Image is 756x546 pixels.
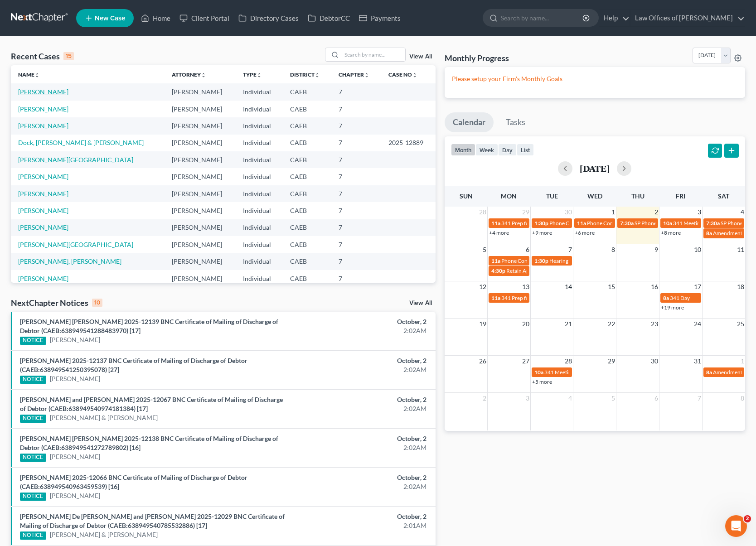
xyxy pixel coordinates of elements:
a: [PERSON_NAME][GEOGRAPHIC_DATA] [18,241,133,248]
div: 2:01AM [297,521,426,530]
div: NOTICE [20,493,46,501]
span: 341 Prep for [PERSON_NAME] [501,220,575,227]
span: 8 [740,393,745,404]
div: 2:02AM [297,482,426,491]
span: 2 [482,393,487,404]
td: [PERSON_NAME] [165,219,236,236]
input: Search by name... [501,10,584,26]
span: 8a [706,230,712,237]
span: 28 [478,207,487,217]
p: Please setup your Firm's Monthly Goals [452,74,738,83]
i: unfold_more [412,72,417,78]
span: 24 [693,319,702,329]
span: 9 [654,244,659,255]
td: Individual [236,253,282,270]
a: [PERSON_NAME] 2025-12066 BNC Certificate of Mailing of Discharge of Debtor (CAEB:6389495409634595... [20,474,247,490]
span: 10a [534,369,543,376]
a: [PERSON_NAME], [PERSON_NAME] [18,257,121,265]
a: [PERSON_NAME] [50,335,100,344]
div: October, 2 [297,395,426,404]
span: 2 [654,207,659,217]
a: Dock, [PERSON_NAME] & [PERSON_NAME] [18,139,144,146]
div: NOTICE [20,532,46,540]
span: 18 [736,281,745,292]
div: 2:02AM [297,326,426,335]
span: 1 [611,207,616,217]
td: CAEB [283,219,332,236]
span: 29 [607,356,616,367]
td: [PERSON_NAME] [165,135,236,151]
span: 10a [663,220,672,227]
span: 25 [736,319,745,329]
a: Districtunfold_more [290,71,320,78]
span: Thu [631,192,645,200]
div: October, 2 [297,512,426,521]
a: Chapterunfold_more [339,71,369,78]
a: [PERSON_NAME] [18,275,68,282]
span: 7 [567,244,573,255]
span: 30 [564,207,573,217]
span: 5 [482,244,487,255]
span: 21 [564,319,573,329]
h3: Monthly Progress [445,53,509,63]
a: DebtorCC [303,10,354,26]
span: 341 Meeting for [PERSON_NAME] [673,220,755,227]
span: 11a [491,257,500,264]
td: 7 [331,117,381,134]
td: 7 [331,168,381,185]
span: 11 [736,244,745,255]
i: unfold_more [34,72,40,78]
a: Calendar [445,112,494,132]
span: Sun [460,192,473,200]
span: Retain Appointment for [PERSON_NAME] [506,267,606,274]
span: 15 [607,281,616,292]
a: [PERSON_NAME][GEOGRAPHIC_DATA] [18,156,133,164]
a: Client Portal [175,10,234,26]
span: 30 [650,356,659,367]
td: [PERSON_NAME] [165,151,236,168]
span: Hearing for [PERSON_NAME] & [PERSON_NAME] [549,257,668,264]
span: 4:30p [491,267,505,274]
div: October, 2 [297,434,426,443]
td: CAEB [283,83,332,100]
td: CAEB [283,270,332,287]
td: CAEB [283,101,332,117]
button: list [517,144,534,156]
a: +5 more [532,378,552,385]
span: 20 [521,319,530,329]
a: [PERSON_NAME] [18,190,68,198]
a: Help [599,10,630,26]
a: [PERSON_NAME] [18,122,68,130]
span: 7:30a [706,220,720,227]
button: week [475,144,498,156]
span: 10 [693,244,702,255]
span: 341 Day [670,295,690,301]
td: 7 [331,236,381,253]
td: 7 [331,219,381,236]
td: [PERSON_NAME] [165,236,236,253]
a: [PERSON_NAME] & [PERSON_NAME] [50,413,158,422]
span: 11a [577,220,586,227]
td: 7 [331,151,381,168]
span: 341 Meeting for [PERSON_NAME] & [PERSON_NAME] [544,369,674,376]
td: CAEB [283,168,332,185]
a: +19 more [661,304,684,311]
td: Individual [236,202,282,219]
td: 2025-12889 [381,135,436,151]
span: 7 [697,393,702,404]
div: Recent Cases [11,51,74,62]
td: CAEB [283,151,332,168]
span: Fri [676,192,685,200]
iframe: Intercom live chat [725,515,747,537]
i: unfold_more [315,72,320,78]
td: Individual [236,151,282,168]
td: 7 [331,83,381,100]
span: Mon [501,192,517,200]
td: Individual [236,135,282,151]
h2: [DATE] [580,164,610,173]
span: 27 [521,356,530,367]
span: 5 [611,393,616,404]
span: 7:30a [620,220,634,227]
span: Phone Consultation for [PERSON_NAME] [587,220,686,227]
button: month [451,144,475,156]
